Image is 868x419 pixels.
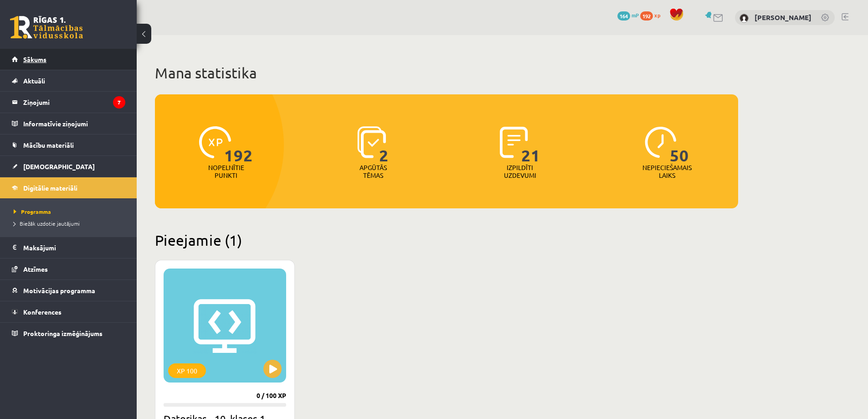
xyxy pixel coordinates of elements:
[12,259,125,279] a: Atzīmes
[12,280,125,301] a: Motivācijas programma
[113,96,125,109] i: 7
[23,92,125,113] legend: Ziņojumi
[500,126,528,158] img: icon-completed-tasks-ad58ae20a441b2904462921112bc710f1caf180af7a3daa7317a5a94f2d26646.svg
[14,208,51,215] span: Programma
[23,329,103,337] span: Proktoringa izmēģinājums
[155,231,738,249] h2: Pieejamie (1)
[23,308,62,316] span: Konferences
[23,265,48,273] span: Atzīmes
[617,11,630,21] span: 164
[155,64,738,82] h1: Mana statistika
[12,134,125,155] a: Mācību materiāli
[14,219,128,228] a: Biežāk uzdotie jautājumi
[23,141,74,149] span: Mācību materiāli
[23,237,125,258] legend: Maksājumi
[12,156,125,177] a: [DEMOGRAPHIC_DATA]
[521,126,540,164] span: 21
[224,126,253,164] span: 192
[12,49,125,70] a: Sākums
[199,126,231,158] img: icon-xp-0682a9bc20223a9ccc6f5883a126b849a74cddfe5390d2b41b4391c66f2066e7.svg
[640,11,665,19] a: 192 xp
[640,11,653,21] span: 192
[670,126,689,164] span: 50
[12,177,125,198] a: Digitālie materiāli
[168,363,206,378] div: XP 100
[12,70,125,91] a: Aktuāli
[12,237,125,258] a: Maksājumi
[23,162,95,171] span: [DEMOGRAPHIC_DATA]
[642,164,692,179] p: Nepieciešamais laiks
[23,184,77,192] span: Digitālie materiāli
[14,220,80,227] span: Biežāk uzdotie jautājumi
[23,286,95,295] span: Motivācijas programma
[645,126,677,158] img: icon-clock-7be60019b62300814b6bd22b8e044499b485619524d84068768e800edab66f18.svg
[23,113,125,134] legend: Informatīvie ziņojumi
[23,55,46,63] span: Sākums
[12,323,125,344] a: Proktoringa izmēģinājums
[12,92,125,113] a: Ziņojumi7
[755,13,812,22] a: [PERSON_NAME]
[12,113,125,134] a: Informatīvie ziņojumi
[617,11,639,19] a: 164 mP
[740,14,749,23] img: Edgars Skumbiņš
[23,77,45,85] span: Aktuāli
[10,16,83,39] a: Rīgas 1. Tālmācības vidusskola
[654,11,660,19] span: xp
[12,301,125,322] a: Konferences
[355,164,391,179] p: Apgūtās tēmas
[357,126,386,158] img: icon-learned-topics-4a711ccc23c960034f471b6e78daf4a3bad4a20eaf4de84257b87e66633f6470.svg
[208,164,244,179] p: Nopelnītie punkti
[379,126,389,164] span: 2
[632,11,639,19] span: mP
[502,164,538,179] p: Izpildīti uzdevumi
[14,207,128,216] a: Programma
